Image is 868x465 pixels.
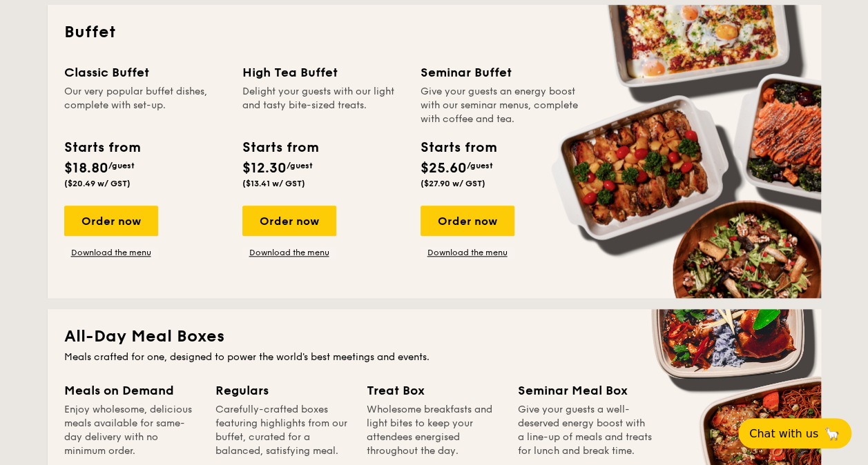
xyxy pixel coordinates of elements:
[421,85,582,126] div: Give your guests an energy boost with our seminar menus, complete with coffee and tea.
[64,179,131,188] span: ($20.49 w/ GST)
[64,403,199,458] div: Enjoy wholesome, delicious meals available for same-day delivery with no minimum order.
[64,85,226,126] div: Our very popular buffet dishes, complete with set-up.
[749,427,818,440] span: Chat with us
[242,179,305,188] span: ($13.41 w/ GST)
[64,21,804,43] h2: Buffet
[824,426,840,442] span: 🦙
[242,206,336,236] div: Order now
[421,63,582,82] div: Seminar Buffet
[108,161,135,170] span: /guest
[242,137,318,158] div: Starts from
[64,160,108,177] span: $18.80
[215,403,350,458] div: Carefully-crafted boxes featuring highlights from our buffet, curated for a balanced, satisfying ...
[64,206,158,236] div: Order now
[64,63,226,82] div: Classic Buffet
[64,247,158,258] a: Download the menu
[215,381,350,400] div: Regulars
[64,137,139,158] div: Starts from
[421,206,514,236] div: Order now
[738,418,851,448] button: Chat with us🦙
[518,403,653,458] div: Give your guests a well-deserved energy boost with a line-up of meals and treats for lunch and br...
[421,247,514,258] a: Download the menu
[242,160,287,177] span: $12.30
[242,85,404,126] div: Delight your guests with our light and tasty bite-sized treats.
[242,247,336,258] a: Download the menu
[421,137,496,158] div: Starts from
[518,381,653,400] div: Seminar Meal Box
[367,403,501,458] div: Wholesome breakfasts and light bites to keep your attendees energised throughout the day.
[467,161,493,170] span: /guest
[64,381,199,400] div: Meals on Demand
[287,161,313,170] span: /guest
[367,381,501,400] div: Treat Box
[64,326,804,348] h2: All-Day Meal Boxes
[421,160,467,177] span: $25.60
[421,179,485,188] span: ($27.90 w/ GST)
[242,63,404,82] div: High Tea Buffet
[64,350,804,364] div: Meals crafted for one, designed to power the world's best meetings and events.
